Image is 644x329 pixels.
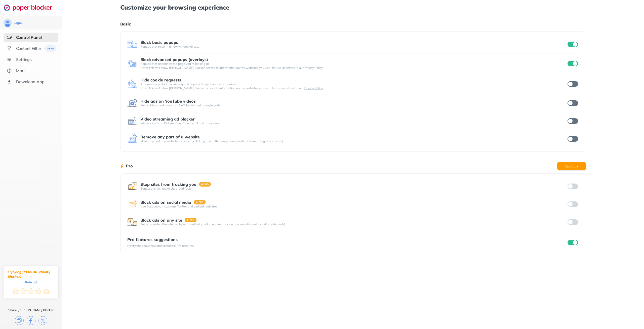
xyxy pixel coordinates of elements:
[7,35,12,40] img: features-selected.svg
[16,35,42,40] div: Control Panel
[140,218,182,222] div: Block ads on any site
[140,200,191,204] div: Block ads on social media
[25,281,37,283] div: Rate us!
[7,79,12,84] img: download-app.svg
[16,68,26,73] div: More
[127,58,137,69] img: feature icon
[304,86,323,90] a: Privacy Policy.
[140,40,178,45] div: Block basic popups
[127,181,137,191] img: feature icon
[8,308,54,312] div: Share [PERSON_NAME] Blocker
[126,163,133,169] h1: Pro
[127,134,137,144] img: feature icon
[140,78,181,82] div: Hide cookie requests
[194,200,206,204] img: pro-badge.svg
[140,222,567,226] div: Enjoy browsing the internet by automatically hiding endless ads on any website (not including vid...
[8,270,54,279] div: Enjoying [PERSON_NAME] Blocker?
[127,237,194,242] div: Pro features suggestions
[140,135,200,139] div: Remove any part of a website
[4,4,58,11] img: logo-webpage.svg
[120,4,586,11] h1: Customize your browsing experience
[140,187,567,191] div: Bonus: this will make sites load faster!
[140,62,567,70] div: Popups that appear on the page you’re looking at. Note: This will allow [PERSON_NAME] Blocker acc...
[557,162,586,170] button: Upgrade
[120,21,586,27] h1: Basic
[185,218,197,222] img: pro-badge.svg
[304,66,323,70] a: Privacy Policy.
[16,46,41,51] div: Content Filter
[44,45,57,52] img: menuBanner.svg
[127,244,194,248] div: Notify me about new and available Pro features
[120,163,124,169] img: lighting bolt
[199,182,211,187] img: pro-badge.svg
[14,21,22,25] div: Login
[140,45,567,49] div: Popups that open in a new window or tab.
[16,79,45,84] div: Download App
[140,99,196,103] div: Hide ads on YouTube videos
[7,46,12,51] img: social.svg
[140,139,567,143] div: Make any part of a website invisible by clicking it with the magic wand (ads, buttons, images and...
[7,57,12,62] img: settings.svg
[140,117,195,121] div: Video streaming ad blocker
[140,204,567,208] div: Use Facebook, Instagram, Twitter and LinkedIn ads free.
[38,316,47,325] img: x.svg
[140,57,208,62] div: Block advanced popups (overlays)
[127,116,137,126] img: feature icon
[4,19,12,27] img: avatar.svg
[15,316,24,325] img: copy.svg
[140,82,567,90] div: Automatically block cookie request popups & reject access to cookies. Note: This will allow [PERS...
[127,39,137,49] img: feature icon
[127,79,137,89] img: feature icon
[127,217,137,227] img: feature icon
[7,68,12,73] img: about.svg
[127,199,137,209] img: feature icon
[16,57,32,62] div: Settings
[140,121,567,125] div: We block ads on Dailymotion, Crunchyroll and many more
[140,182,196,187] div: Stop sites from tracking you
[127,98,137,108] img: feature icon
[27,316,35,325] img: facebook.svg
[140,103,567,107] div: Enjoy videos and music on YouTube without annoying ads.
